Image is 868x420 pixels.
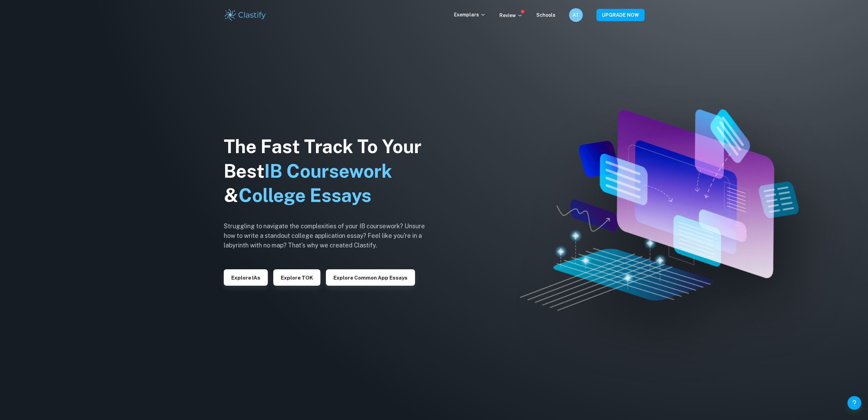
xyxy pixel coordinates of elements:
[224,269,268,286] button: Explore IAs
[326,274,415,281] a: Explore Common App essays
[224,8,267,22] img: Clastify logo
[454,11,486,18] p: Exemplars
[536,12,555,18] a: Schools
[499,12,523,19] p: Review
[273,274,320,281] a: Explore TOK
[326,269,415,286] button: Explore Common App essays
[224,134,436,208] h1: The Fast Track To Your Best &
[520,109,799,311] img: Clastify hero
[596,9,645,21] button: UPGRADE NOW
[238,185,371,206] span: College Essays
[848,396,861,410] button: Help and Feedback
[273,269,320,286] button: Explore TOK
[224,221,436,250] h6: Struggling to navigate the complexities of your IB coursework? Unsure how to write a standout col...
[569,8,583,22] button: AT
[224,274,268,281] a: Explore IAs
[264,160,392,182] span: IB Coursework
[572,11,580,19] h6: AT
